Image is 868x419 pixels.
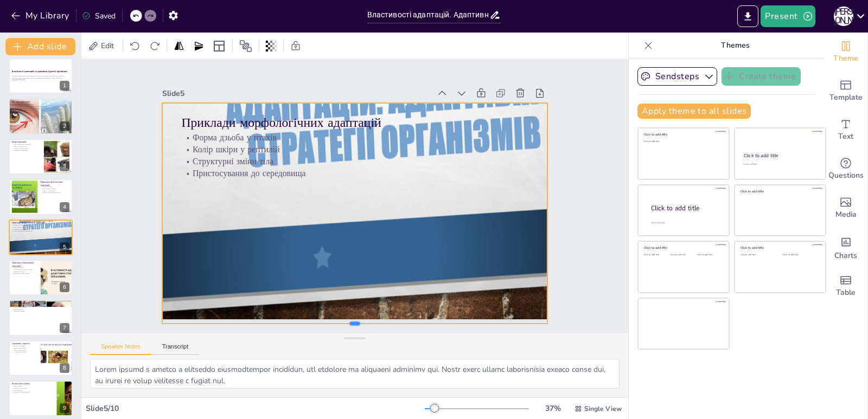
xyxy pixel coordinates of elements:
[12,224,69,226] p: Форма дзьоба у птахів
[12,302,69,305] p: Значення адаптацій
[5,38,75,55] button: Add slide
[362,6,487,340] p: Приклади морфологічних адаптацій
[651,203,720,212] div: Click to add title
[90,343,151,355] button: Speaker Notes
[9,58,73,94] div: 1
[367,7,490,23] input: Insert title
[12,385,54,388] p: Зміни клімату
[41,188,69,190] p: Вироблення токсинів
[637,67,717,86] button: Sendsteps
[12,389,54,391] p: Нові адаптації
[836,287,856,299] span: Table
[12,267,37,269] p: Міграція птахів
[824,72,867,111] div: Add ready made slides
[12,273,37,275] p: Взаємодія з середовищем
[41,190,69,192] p: Зміни в метаболізмі
[60,121,69,131] div: 2
[824,33,867,72] div: Change the overall theme
[12,308,69,311] p: Біорізноманіття
[12,100,69,104] p: Що таке адаптація?
[637,104,751,119] button: Apply theme to all slides
[828,170,864,182] span: Questions
[697,254,722,256] div: Click to add text
[12,221,69,224] p: Приклади морфологічних адаптацій
[12,75,69,79] p: Ця презентація розгляне різноманітні властивості адаптацій організмів та адаптивні стратегії, які...
[584,404,622,413] span: Single View
[86,403,425,414] div: Slide 5 / 10
[9,340,73,376] div: 8
[60,282,69,292] div: 6
[743,163,815,166] div: Click to add text
[783,254,817,256] div: Click to add text
[824,267,867,306] div: Add a table
[741,254,775,256] div: Click to add text
[329,19,447,352] p: Структурні зміни тіла
[12,391,54,394] p: Взаємодія з середовищем
[12,347,37,349] p: Зміна розмноження
[737,5,758,27] button: Export to PowerPoint
[741,246,818,250] div: Click to add title
[9,381,73,416] div: 9
[838,131,853,143] span: Text
[60,202,69,212] div: 4
[12,345,37,347] p: Зміна харчування
[12,342,37,345] p: Адаптивні стратегії
[741,189,818,194] div: Click to add title
[644,140,722,143] div: Click to add text
[829,92,863,104] span: Template
[744,152,816,159] div: Click to add title
[12,387,54,389] p: Вплив на виживання
[12,226,69,228] p: Колір шкіри у рептилій
[12,109,69,111] p: Важливість адаптацій для екосистем
[60,81,69,91] div: 1
[12,228,69,230] p: Структурні зміни тіла
[834,5,853,27] button: П [PERSON_NAME]
[9,260,73,295] div: 6
[834,7,853,26] div: П [PERSON_NAME]
[644,132,722,137] div: Click to add title
[12,107,69,109] p: Короткострокові та довгострокові адаптації
[12,79,69,81] p: Generated with [URL]
[12,143,41,145] p: Три основні види адаптацій
[540,403,566,414] div: 37 %
[9,98,73,134] div: 2
[12,268,37,270] p: Соціальна структура у стадах
[41,186,69,188] p: Терморегуляція
[82,11,116,21] div: Saved
[9,139,73,175] div: 3
[9,220,73,255] div: 5
[824,111,867,150] div: Add text boxes
[60,323,69,333] div: 7
[644,254,668,256] div: Click to add text
[60,242,69,252] div: 5
[12,70,67,73] strong: Властивості адаптацій та адаптивні стратегії організмів
[60,363,69,373] div: 8
[317,23,436,356] p: Пристосування до середовища
[8,7,74,24] button: My Library
[657,33,813,59] p: Themes
[824,189,867,228] div: Add images, graphics, shapes or video
[12,349,37,351] p: Зміна способу життя
[824,228,867,267] div: Add charts and graphs
[90,359,620,389] textarea: Lorem ipsumd s ametco a elitseddo eiusmodtempor incididun, utl etdolore ma aliquaeni adminimv qui...
[12,147,41,150] p: Морфологічні адаптації
[9,179,73,215] div: 4
[12,230,69,232] p: Пристосування до середовища
[210,37,228,55] div: Layout
[824,150,867,189] div: Get real-time input from your audience
[651,221,719,224] div: Click to add body
[60,162,69,171] div: 3
[12,149,41,151] p: Поведінкові адаптації
[99,41,116,51] span: Edit
[151,343,200,355] button: Transcript
[12,140,41,144] p: Види адаптацій
[351,11,469,344] p: Форма дзьоба у птахів
[12,270,37,273] p: Зміни в поведінці
[835,209,857,221] span: Media
[12,103,69,105] p: Адаптація - ключ до виживання
[239,40,252,53] span: Position
[340,15,458,348] p: Колір шкіри у рептилій
[41,192,69,194] p: Пристосування до солоності
[9,300,73,336] div: 7
[761,5,815,27] button: Present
